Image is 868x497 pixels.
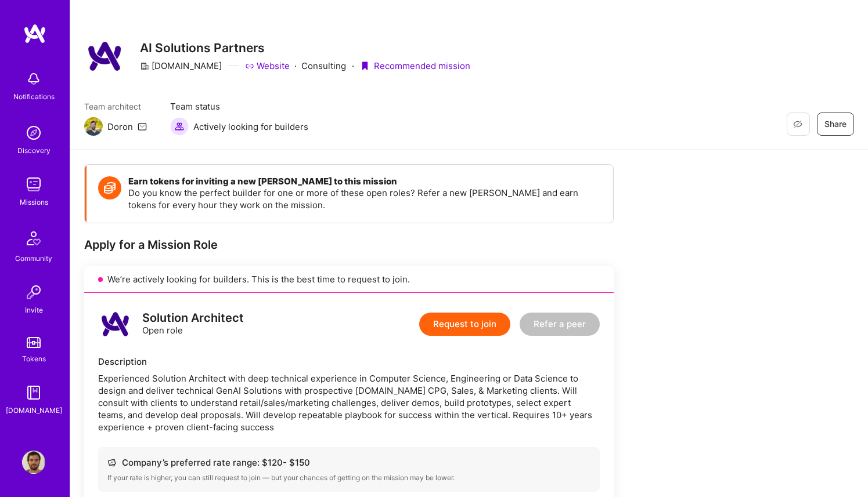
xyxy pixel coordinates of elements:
div: Experienced Solution Architect with deep technical experience in Computer Science, Engineering or... [98,372,600,433]
img: discovery [22,121,45,144]
div: We’re actively looking for builders. This is the best time to request to join. [84,266,614,293]
img: guide book [22,381,45,404]
div: Doron [107,121,133,133]
div: Company’s preferred rate range: $ 120 - $ 150 [107,456,590,469]
img: Team Architect [84,117,103,136]
img: teamwork [22,173,45,196]
img: Token icon [98,176,121,199]
img: tokens [27,337,41,348]
img: Company Logo [84,35,126,77]
span: Team status [170,100,308,113]
button: Refer a peer [520,313,600,336]
span: Actively looking for builders [193,121,308,133]
div: Recommended mission [360,60,470,72]
div: If your rate is higher, you can still request to join — but your chances of getting on the missio... [107,473,590,483]
button: Share [817,113,854,136]
img: User Avatar [22,451,45,474]
p: Do you know the perfect builder for one or more of these open roles? Refer a new [PERSON_NAME] an... [128,187,602,211]
a: Website [245,60,290,72]
i: icon CompanyGray [140,61,149,71]
div: Discovery [17,144,51,157]
div: Consulting [245,60,346,72]
img: bell [22,67,45,90]
div: Notifications [13,90,55,103]
span: Team architect [84,100,147,113]
h4: Earn tokens for inviting a new [PERSON_NAME] to this mission [128,176,602,187]
div: Invite [25,304,43,316]
div: Open role [142,312,244,336]
div: Solution Architect [142,312,244,324]
img: Community [20,224,48,252]
img: logo [23,23,46,44]
div: Description [98,355,600,368]
i: icon PurpleRibbon [360,61,369,71]
img: logo [98,307,133,342]
div: Tokens [22,353,46,365]
div: [DOMAIN_NAME] [6,404,62,416]
div: [DOMAIN_NAME] [140,60,222,72]
div: · [352,60,354,72]
div: · [294,60,297,72]
h3: AI Solutions Partners [140,41,470,55]
a: User Avatar [19,451,48,474]
div: Community [15,252,52,264]
img: Actively looking for builders [170,117,189,136]
span: Share [824,118,847,130]
div: Apply for a Mission Role [84,237,614,252]
i: icon Cash [107,458,116,467]
i: icon Mail [138,122,147,131]
div: Missions [20,196,48,208]
i: icon EyeClosed [793,119,802,129]
button: Request to join [419,313,510,336]
img: Invite [22,281,45,304]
